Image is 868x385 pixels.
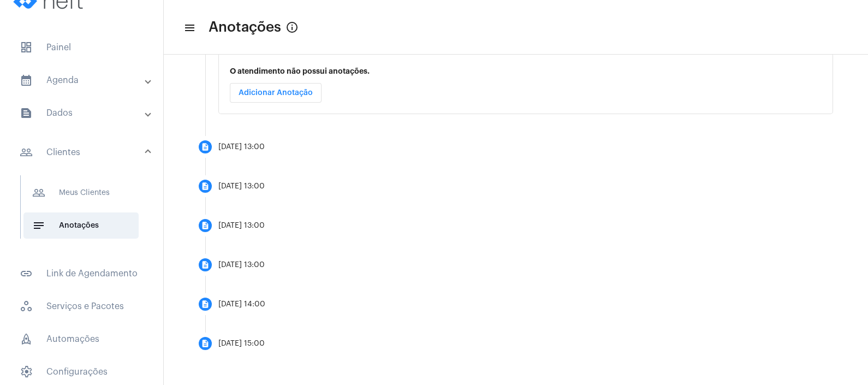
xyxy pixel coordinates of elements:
[11,326,152,352] span: Automações
[11,293,152,319] span: Serviços e Pacotes
[20,74,146,87] mat-panel-title: Agenda
[11,34,152,61] span: Painel
[20,146,33,159] mat-icon: sidenav icon
[218,222,265,230] div: [DATE] 13:00
[23,180,139,206] span: Meus Clientes
[218,340,265,348] div: [DATE] 15:00
[20,333,33,346] span: sidenav icon
[20,106,33,120] mat-icon: sidenav icon
[20,300,33,313] span: sidenav icon
[7,100,163,126] mat-expansion-panel-header: sidenav iconDados
[286,21,299,34] mat-icon: info_outlined
[218,182,265,191] div: [DATE] 13:00
[201,143,210,151] mat-icon: description
[201,260,210,269] mat-icon: description
[209,19,281,36] span: Anotações
[20,41,33,54] span: sidenav icon
[20,74,33,87] mat-icon: sidenav icon
[7,67,163,93] mat-expansion-panel-header: sidenav iconAgenda
[183,21,194,34] mat-icon: sidenav icon
[23,212,139,239] span: Anotações
[7,170,163,254] div: sidenav iconClientes
[201,182,210,191] mat-icon: description
[20,267,33,280] mat-icon: sidenav icon
[7,135,163,170] mat-expansion-panel-header: sidenav iconClientes
[32,219,45,232] mat-icon: sidenav icon
[32,186,45,199] mat-icon: sidenav icon
[20,365,33,378] span: sidenav icon
[20,106,146,120] mat-panel-title: Dados
[201,221,210,230] mat-icon: description
[20,146,146,159] mat-panel-title: Clientes
[230,83,322,103] button: Adicionar Anotação
[218,143,265,151] div: [DATE] 13:00
[201,339,210,348] mat-icon: description
[218,300,265,309] div: [DATE] 14:00
[239,89,313,97] span: Adicionar Anotação
[11,260,152,287] span: Link de Agendamento
[11,359,152,385] span: Configurações
[218,261,265,269] div: [DATE] 13:00
[230,67,822,75] p: O atendimento não possui anotações.
[201,300,210,309] mat-icon: description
